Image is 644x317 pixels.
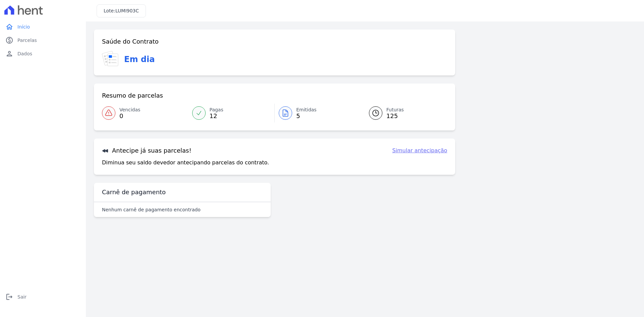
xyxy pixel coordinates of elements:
a: paidParcelas [3,34,83,47]
span: 12 [210,113,223,119]
span: Pagas [210,106,223,113]
p: Nenhum carnê de pagamento encontrado [102,206,201,213]
a: personDados [3,47,83,60]
span: Sair [17,294,26,300]
span: Início [17,23,30,30]
span: Emitidas [296,106,317,113]
span: 125 [386,113,404,119]
i: logout [5,293,13,301]
span: Dados [17,50,32,57]
i: person [5,50,13,58]
a: Futuras 125 [361,104,447,122]
h3: Lote: [104,7,139,14]
span: 0 [119,113,140,119]
i: home [5,23,13,31]
a: Simular antecipação [392,147,447,155]
a: logoutSair [3,290,83,304]
span: Futuras [386,106,404,113]
span: LUMI903C [115,8,139,13]
h3: Saúde do Contrato [102,38,159,46]
span: Vencidas [119,106,140,113]
h3: Antecipe já suas parcelas! [102,147,192,155]
a: Pagas 12 [188,104,275,122]
a: Vencidas 0 [102,104,188,122]
h3: Carnê de pagamento [102,188,166,196]
span: Parcelas [17,37,37,44]
h3: Em dia [124,53,155,65]
h3: Resumo de parcelas [102,92,163,100]
p: Diminua seu saldo devedor antecipando parcelas do contrato. [102,159,269,167]
span: 5 [296,113,317,119]
a: Emitidas 5 [275,104,361,122]
a: homeInício [3,20,83,34]
i: paid [5,36,13,44]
